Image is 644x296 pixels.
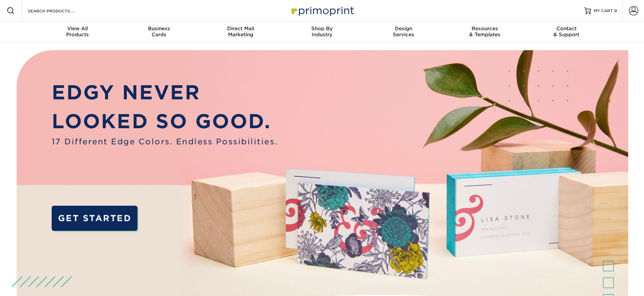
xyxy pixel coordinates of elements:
a: Resources& Templates [444,21,526,43]
span: Shop By [281,26,363,32]
a: Shop ByIndustry [281,21,363,43]
span: 0 [614,8,617,13]
div: Marketing [200,26,281,38]
div: Cards [118,26,200,38]
span: MY CART [594,8,613,14]
span: Contact [526,26,607,32]
a: DesignServices [363,21,444,43]
div: & Templates [444,26,526,38]
a: Contact& Support [526,21,607,43]
p: LOOKED SO GOOD. [52,107,278,136]
span: View All [37,26,118,32]
span: Design [363,26,444,32]
a: GET STARTED [52,206,138,231]
a: View AllProducts [37,21,118,43]
input: SEARCH PRODUCTS..... [27,7,93,15]
span: Business [118,26,200,32]
div: Products [37,26,118,38]
a: Direct MailMarketing [200,21,281,43]
a: BusinessCards [118,21,200,43]
span: Resources [444,26,526,32]
div: & Support [526,26,607,38]
span: Direct Mail [200,26,281,32]
div: Industry [281,26,363,38]
img: Primoprint [288,3,356,18]
span: 17 Different Edge Colors. Endless Possibilities. [52,136,278,148]
div: Services [363,26,444,38]
p: EDGY NEVER [52,78,278,107]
